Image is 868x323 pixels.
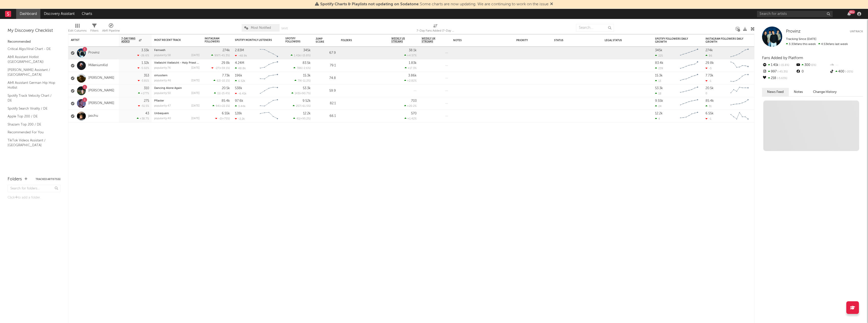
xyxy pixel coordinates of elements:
div: [DATE] [191,79,200,82]
svg: Chart title [728,85,751,97]
div: popularity: 58 [154,54,171,57]
svg: Chart title [678,110,700,122]
div: ( ) [211,54,230,57]
div: 9.55k [655,99,663,103]
div: Edit Columns [68,21,87,36]
div: popularity: 46 [154,79,171,82]
span: 997 [214,54,220,57]
div: 43 [145,112,149,115]
div: 29.8k [222,61,230,65]
div: 18 [655,92,661,95]
div: 353 [144,74,149,77]
svg: Chart title [258,110,280,122]
div: Vielleicht Vielleicht - Holy Priest & elMefti Remix [154,62,200,64]
input: Search for artists [757,11,833,17]
div: 703 [411,99,417,103]
a: Apple Top 200 / DE [8,114,56,119]
a: siriusstern [154,74,168,77]
span: -15.8 % [301,54,310,57]
div: -3.81 % [138,79,149,82]
div: A&R Pipeline [102,21,120,36]
div: Edit Columns [68,28,87,34]
span: : Some charts are now updating. We are continuing to work on the issue [320,2,549,6]
a: Fernweh [154,49,166,52]
a: Provinz [786,29,801,34]
span: +75 % [222,117,229,120]
div: 97.6k [235,99,243,103]
button: Untrack [850,29,863,34]
div: +1.42 % [404,117,417,120]
svg: Chart title [678,85,700,97]
span: -5.63 % [776,77,787,80]
a: Charts [78,9,96,19]
div: 7.73k [706,74,713,77]
svg: Chart title [678,97,700,110]
div: 128k [235,112,242,115]
div: Filters [90,28,98,34]
div: +20.2 % [404,104,417,108]
svg: Chart title [678,72,700,85]
svg: Chart title [728,59,751,72]
div: 570 [411,112,417,115]
div: 275 [144,99,149,103]
div: 3.86k [408,74,417,77]
a: TikTok Videos Assistant / [GEOGRAPHIC_DATA] [8,138,56,148]
div: -26.6 % [137,54,149,57]
div: 99 + [849,10,855,14]
input: Search for folders... [8,185,61,192]
a: Vielleicht Vielleicht - Holy Priest & elMefti Remix [154,62,218,64]
div: 997 [762,68,796,75]
div: ( ) [214,92,230,95]
svg: Chart title [258,59,280,72]
div: 225 [655,54,663,57]
div: -2.2k [235,117,245,120]
div: -1 [706,117,711,120]
div: Click to add a folder. [8,195,61,201]
div: Unbequem [154,112,200,115]
div: [DATE] [191,54,200,57]
div: ( ) [291,92,311,95]
div: 1.41k [762,62,796,68]
span: Spotify Charts & Playlists not updating on Sodatone [320,2,419,6]
svg: Chart title [678,47,700,59]
div: 274k [706,49,713,52]
div: Artist [71,39,109,42]
button: Notes [789,88,808,96]
svg: Chart title [678,59,700,72]
div: 86 [706,54,712,57]
div: A&R Pipeline [102,28,120,34]
span: -45.3 % [777,70,788,73]
span: -2 [219,117,221,120]
div: 218 [762,75,796,82]
div: ( ) [212,104,230,108]
div: 7-Day Fans Added (7-Day Fans Added) [417,28,454,34]
div: 20.5k [706,87,714,90]
div: 67.9 [316,50,336,56]
span: 7-Day Fans Added [121,37,138,43]
div: Legal Status [605,39,637,42]
span: 41 [296,117,300,120]
div: 400 [829,68,863,75]
svg: Chart title [728,97,751,110]
div: 538k [235,87,242,90]
span: -27 [215,67,219,70]
a: jaschu [88,114,98,118]
span: 62 [217,80,220,82]
span: 3.33k fans this week [786,43,816,46]
a: Unbequem [154,112,169,115]
button: Tracked Artists(6) [36,178,61,181]
span: 143 [295,92,299,95]
div: [DATE] [191,67,200,69]
div: popularity: 50 [154,92,171,95]
span: +90.7 % [300,92,310,95]
div: 345k [655,49,662,52]
div: 9.52k [303,99,311,103]
div: 6.55k [706,112,714,115]
div: 66.1 [316,113,336,119]
a: Discovery Assistant [40,9,78,19]
svg: Chart title [258,97,280,110]
div: +2.82 % [404,79,417,82]
div: 59.9 [316,88,336,94]
span: Provinz [786,29,801,34]
div: Dancing Alone Again [154,87,200,90]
